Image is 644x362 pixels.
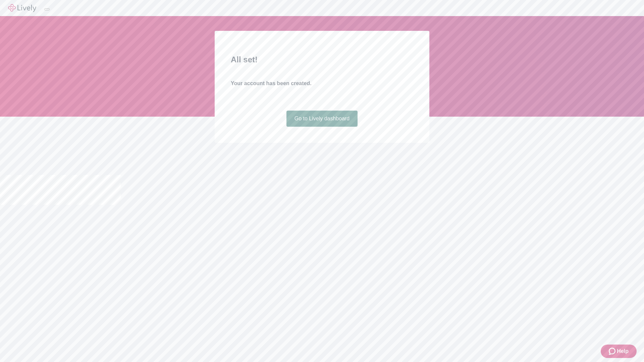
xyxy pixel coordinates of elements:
[609,347,617,355] svg: Zendesk support icon
[231,79,413,87] h4: Your account has been created.
[617,347,629,355] span: Help
[286,111,358,127] a: Go to Lively dashboard
[231,54,413,66] h2: All set!
[601,345,637,358] button: Zendesk support iconHelp
[8,4,36,12] img: Lively
[44,8,50,10] button: Log out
